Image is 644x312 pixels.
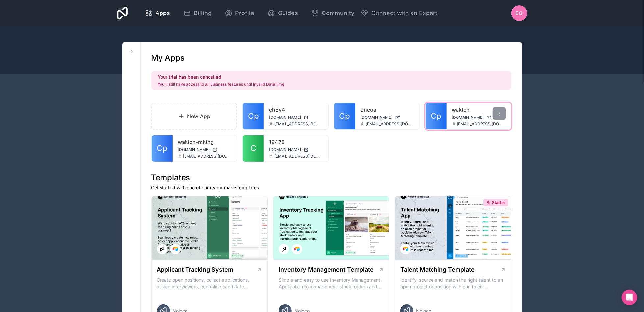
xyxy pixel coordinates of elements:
span: Cp [431,111,441,121]
span: Cp [248,111,259,121]
a: C [243,135,264,162]
p: Create open positions, collect applications, assign interviewers, centralise candidate feedback a... [157,277,262,290]
span: Cp [157,143,167,154]
p: Get started with one of our ready-made templates [151,184,511,191]
img: Airtable Logo [294,247,300,252]
p: Identify, source and match the right talent to an open project or position with our Talent Matchi... [400,277,506,290]
span: [EMAIL_ADDRESS][DOMAIN_NAME] [366,121,414,127]
img: Airtable Logo [173,247,178,252]
span: [DOMAIN_NAME] [178,147,210,152]
a: Cp [243,103,264,129]
span: Starter [492,200,506,205]
a: oncoa [360,106,414,114]
div: Open Intercom Messenger [622,290,637,305]
img: Airtable Logo [403,247,408,252]
span: [DOMAIN_NAME] [269,147,301,152]
h1: Applicant Tracking System [157,265,234,274]
h2: Your trial has been cancelled [158,74,285,80]
a: waktch-mktng [178,138,232,146]
a: 19478 [269,138,323,146]
a: [DOMAIN_NAME] [269,147,323,152]
h1: My Apps [151,53,185,63]
span: [DOMAIN_NAME] [452,115,484,120]
span: [EMAIL_ADDRESS][DOMAIN_NAME] [183,154,232,159]
a: [DOMAIN_NAME] [178,147,232,152]
a: [DOMAIN_NAME] [269,115,323,120]
p: Simple and easy to use Inventory Management Application to manage your stock, orders and Manufact... [279,277,384,290]
a: New App [151,103,237,130]
h1: Templates [151,172,511,183]
a: Cp [334,103,355,129]
span: [DOMAIN_NAME] [269,115,301,120]
a: waktch [452,106,506,114]
a: [DOMAIN_NAME] [360,115,414,120]
span: [EMAIL_ADDRESS][DOMAIN_NAME] [274,121,323,127]
span: Cp [339,111,350,121]
span: [DOMAIN_NAME] [360,115,392,120]
h1: Talent Matching Template [400,265,475,274]
span: [EMAIL_ADDRESS][DOMAIN_NAME] [457,121,506,127]
p: You'll still have access to all Business features until Invalid DateTime [158,82,285,87]
a: Cp [152,135,173,162]
a: Cp [426,103,447,129]
a: ch5v4 [269,106,323,114]
span: [EMAIL_ADDRESS][DOMAIN_NAME] [274,154,323,159]
h1: Inventory Management Template [279,265,374,274]
a: [DOMAIN_NAME] [452,115,506,120]
span: C [250,143,256,154]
